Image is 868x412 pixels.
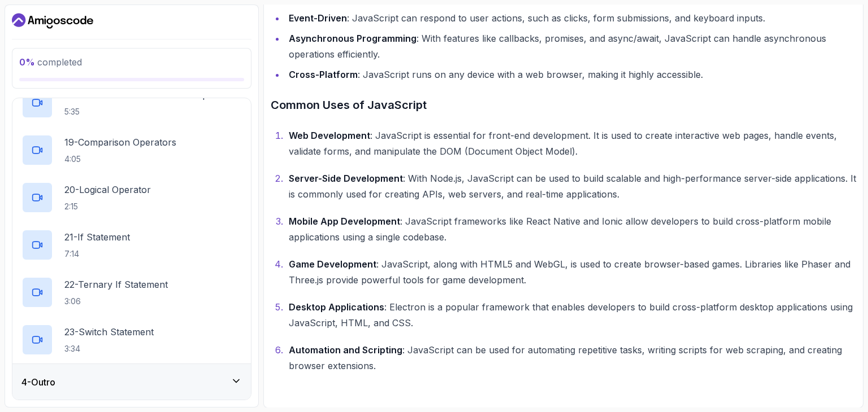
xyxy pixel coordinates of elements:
strong: Event-Driven [289,12,347,24]
p: : JavaScript frameworks like React Native and Ionic allow developers to build cross-platform mobi... [289,213,856,245]
strong: Web Development [289,130,370,141]
strong: Mobile App Development [289,216,400,227]
button: 19-Comparison Operators4:05 [21,134,242,166]
p: : Electron is a popular framework that enables developers to build cross-platform desktop applica... [289,299,856,331]
p: : JavaScript can be used for automating repetitive tasks, writing scripts for web scraping, and c... [289,342,856,374]
span: 0 % [19,56,35,68]
p: 3:34 [64,343,154,354]
button: 4-Outro [12,364,251,400]
strong: Server-Side Development [289,173,403,184]
p: 5:35 [64,106,239,117]
p: : JavaScript is essential for front-end development. It is used to create interactive web pages, ... [289,128,856,159]
p: 20 - Logical Operator [64,183,151,196]
strong: Game Development [289,258,376,270]
li: : JavaScript runs on any device with a web browser, making it highly accessible. [285,67,856,82]
button: 18-Increment And Decrement Operators5:35 [21,87,242,119]
button: 21-If Statement7:14 [21,229,242,261]
h3: 4 - Outro [21,375,55,389]
p: 22 - Ternary If Statement [64,278,168,291]
p: 21 - If Statement [64,230,130,244]
p: : JavaScript, along with HTML5 and WebGL, is used to create browser-based games. Libraries like P... [289,256,856,288]
a: Dashboard [12,12,93,30]
li: : With features like callbacks, promises, and async/await, JavaScript can handle asynchronous ope... [285,30,856,62]
span: completed [19,56,82,68]
button: 23-Switch Statement3:34 [21,324,242,356]
p: 4:05 [64,154,176,165]
p: 3:06 [64,296,168,307]
li: : JavaScript can respond to user actions, such as clicks, form submissions, and keyboard inputs. [285,10,856,26]
strong: Automation and Scripting [289,344,402,356]
p: 23 - Switch Statement [64,325,154,339]
strong: Asynchronous Programming [289,33,416,44]
h3: Common Uses of JavaScript [271,96,856,114]
p: 7:14 [64,248,130,260]
button: 20-Logical Operator2:15 [21,182,242,213]
p: 19 - Comparison Operators [64,135,176,149]
strong: Cross-Platform [289,69,358,80]
p: 2:15 [64,201,151,212]
strong: Desktop Applications [289,301,384,313]
button: 22-Ternary If Statement3:06 [21,277,242,308]
p: : With Node.js, JavaScript can be used to build scalable and high-performance server-side applica... [289,170,856,202]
